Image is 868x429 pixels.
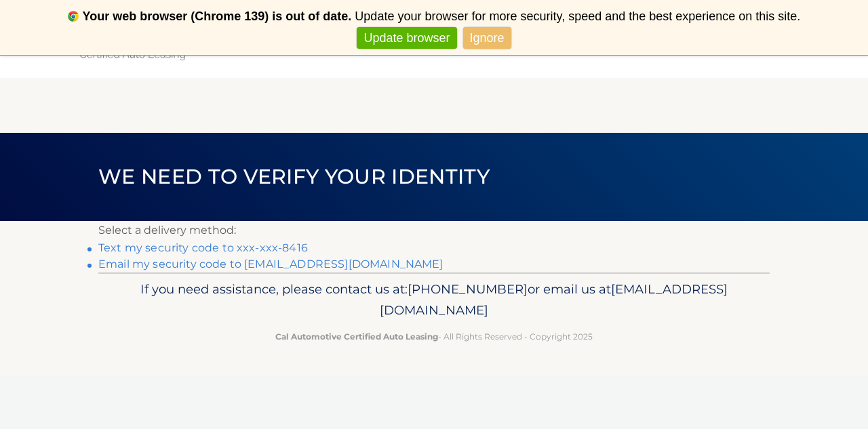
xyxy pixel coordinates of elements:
strong: Cal Automotive Certified Auto Leasing [275,331,438,342]
a: Text my security code to xxx-xxx-8416 [98,241,308,254]
a: Email my security code to [EMAIL_ADDRESS][DOMAIN_NAME] [98,258,443,270]
span: [PHONE_NUMBER] [408,281,528,297]
span: We need to verify your identity [98,164,490,189]
a: Ignore [463,27,511,49]
p: If you need assistance, please contact us at: or email us at [107,279,761,322]
span: Update your browser for more security, speed and the best experience on this site. [355,9,800,23]
a: Update browser [357,27,456,49]
p: Select a delivery method: [98,221,770,240]
p: - All Rights Reserved - Copyright 2025 [107,329,761,344]
b: Your web browser (Chrome 139) is out of date. [83,9,352,23]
